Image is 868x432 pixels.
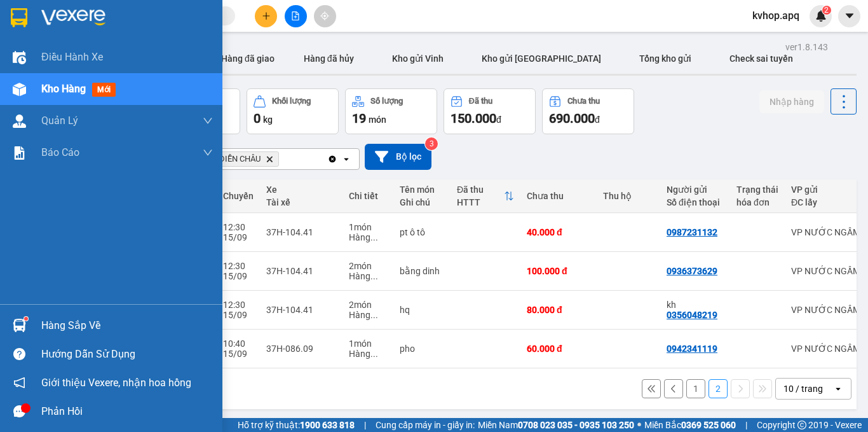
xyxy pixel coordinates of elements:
span: đ [595,115,600,125]
div: 80.000 đ [527,305,590,315]
div: 100.000 đ [527,266,590,276]
div: Hàng thông thường [349,271,387,281]
img: warehouse-icon [13,115,26,128]
div: 37H-086.09 [266,344,336,354]
button: 2 [709,379,728,398]
div: Tên món [400,185,444,195]
svg: Clear all [327,154,337,164]
span: kvhop.apq [742,8,810,24]
div: 0356048219 [667,310,717,320]
div: Hàng thông thường [349,310,387,320]
div: bằng dinh [400,266,444,276]
span: ... [370,271,378,281]
span: question-circle [13,348,25,360]
input: Selected VP DIỄN CHÂU. [281,153,283,165]
button: aim [314,5,336,27]
div: Trạng thái [736,185,778,195]
div: 37H-104.41 [266,266,336,276]
span: món [369,115,386,125]
div: Đã thu [469,97,492,106]
div: 10 / trang [783,382,823,395]
span: file-add [291,11,300,20]
div: Hướng dẫn sử dụng [41,345,213,364]
th: Toggle SortBy [451,179,520,213]
button: Nhập hàng [759,90,824,113]
img: warehouse-icon [13,319,26,332]
div: Đã thu [457,185,504,195]
span: 690.000 [549,111,595,126]
span: Hỗ trợ kỹ thuật: [238,418,355,432]
span: Kho gửi [GEOGRAPHIC_DATA] [482,53,601,64]
div: Khối lượng [272,97,311,106]
span: đ [496,115,501,125]
button: file-add [285,5,307,27]
span: Cung cấp máy in - giấy in: [376,418,475,432]
div: 1 món [349,338,387,349]
div: Phản hồi [41,402,213,421]
span: ... [370,310,378,320]
span: Báo cáo [41,144,79,160]
div: pt ô tô [400,227,444,237]
svg: open [341,154,351,164]
span: copyright [797,421,806,429]
div: Hàng thông thường [349,349,387,359]
div: Người gửi [667,185,724,195]
img: warehouse-icon [13,51,26,64]
div: 12:30 [223,222,254,232]
span: ⚪️ [637,422,641,428]
span: 150.000 [451,111,496,126]
span: down [203,148,213,158]
button: 1 [686,379,705,398]
span: notification [13,377,25,389]
button: Hàng đã giao [211,43,285,74]
span: down [203,116,213,126]
span: Check sai tuyến [729,53,793,64]
div: kh [667,300,724,310]
span: Miền Bắc [644,418,736,432]
strong: 0369 525 060 [681,420,736,430]
div: Thu hộ [603,191,654,201]
button: Số lượng19món [345,88,437,134]
div: ver 1.8.143 [785,40,828,54]
div: 60.000 đ [527,344,590,354]
button: Khối lượng0kg [247,88,339,134]
div: Chưa thu [527,191,590,201]
div: pho [400,344,444,354]
span: plus [262,11,271,20]
div: Tài xế [266,197,336,207]
div: 15/09 [223,349,254,359]
div: 37H-104.41 [266,227,336,237]
div: VP gửi [791,185,864,195]
span: 2 [824,6,829,15]
div: Số điện thoại [667,197,724,207]
button: plus [255,5,277,27]
div: 15/09 [223,271,254,281]
div: Chưa thu [567,97,600,106]
div: HTTT [457,197,504,207]
div: 40.000 đ [527,227,590,237]
div: 0942341119 [667,344,717,354]
div: 10:40 [223,338,254,349]
button: caret-down [838,5,860,27]
span: ... [370,232,378,242]
span: ... [370,349,378,359]
span: VP DIỄN CHÂU, close by backspace [201,151,279,167]
div: 12:30 [223,261,254,271]
span: Hàng đã hủy [304,53,354,64]
span: caret-down [844,10,855,22]
span: Tổng kho gửi [639,53,691,64]
span: Giới thiệu Vexere, nhận hoa hồng [41,375,191,391]
button: Chưa thu690.000đ [542,88,634,134]
div: 37H-104.41 [266,305,336,315]
div: 12:30 [223,300,254,310]
img: warehouse-icon [13,83,26,96]
div: ĐC lấy [791,197,864,207]
span: | [364,418,366,432]
div: Hàng thông thường [349,232,387,242]
img: logo-vxr [11,8,27,27]
span: VP DIỄN CHÂU [207,154,261,164]
span: 19 [352,111,366,126]
div: hóa đơn [736,197,778,207]
div: hq [400,305,444,315]
sup: 2 [822,6,831,15]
